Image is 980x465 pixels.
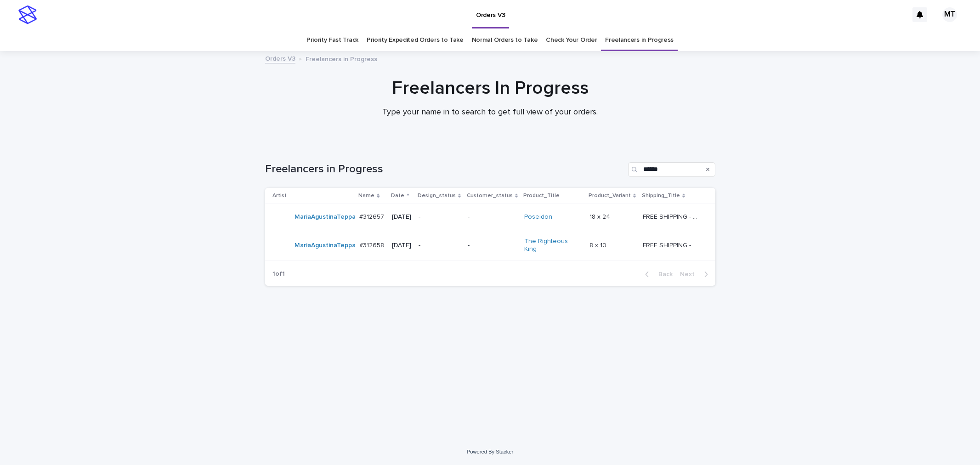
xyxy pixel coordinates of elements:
[265,263,292,285] p: 1 of 1
[295,213,356,221] a: MariaAgustinaTeppa
[265,163,624,176] h1: Freelancers in Progress
[265,77,715,99] h1: Freelancers In Progress
[272,191,287,201] p: Artist
[643,240,702,250] p: FREE SHIPPING - preview in 1-2 business days, after your approval delivery will take 5-10 b.d.
[306,108,674,118] p: Type your name in to search to get full view of your orders.
[468,213,517,221] p: -
[265,204,715,230] tr: MariaAgustinaTeppa #312657#312657 [DATE]--Poseidon 18 x 2418 x 24 FREE SHIPPING - preview in 1-2 ...
[524,213,552,221] a: Poseidon
[467,449,513,454] a: Powered By Stacker
[643,211,702,221] p: FREE SHIPPING - preview in 1-2 business days, after your approval delivery will take 5-10 b.d.
[589,191,631,201] p: Product_Variant
[359,240,386,250] p: #312658
[358,191,374,201] p: Name
[359,211,386,221] p: #312657
[680,271,700,278] span: Next
[524,238,582,253] a: The Righteous King
[419,242,460,250] p: -
[472,29,538,51] a: Normal Orders to Take
[391,191,404,201] p: Date
[468,242,517,250] p: -
[523,191,560,201] p: Product_Title
[419,213,460,221] p: -
[295,242,356,250] a: MariaAgustinaTeppa
[942,7,957,22] div: MT
[265,53,295,63] a: Orders V3
[418,191,456,201] p: Design_status
[589,211,612,221] p: 18 x 24
[589,240,608,250] p: 8 x 10
[676,270,715,278] button: Next
[306,29,358,51] a: Priority Fast Track
[653,271,673,278] span: Back
[467,191,513,201] p: Customer_status
[628,162,715,177] input: Search
[18,6,37,24] img: stacker-logo-s-only.png
[638,270,676,278] button: Back
[392,213,411,221] p: [DATE]
[306,53,377,63] p: Freelancers in Progress
[605,29,674,51] a: Freelancers in Progress
[546,29,597,51] a: Check Your Order
[367,29,464,51] a: Priority Expedited Orders to Take
[392,242,411,250] p: [DATE]
[265,230,715,261] tr: MariaAgustinaTeppa #312658#312658 [DATE]--The Righteous King 8 x 108 x 10 FREE SHIPPING - preview...
[642,191,680,201] p: Shipping_Title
